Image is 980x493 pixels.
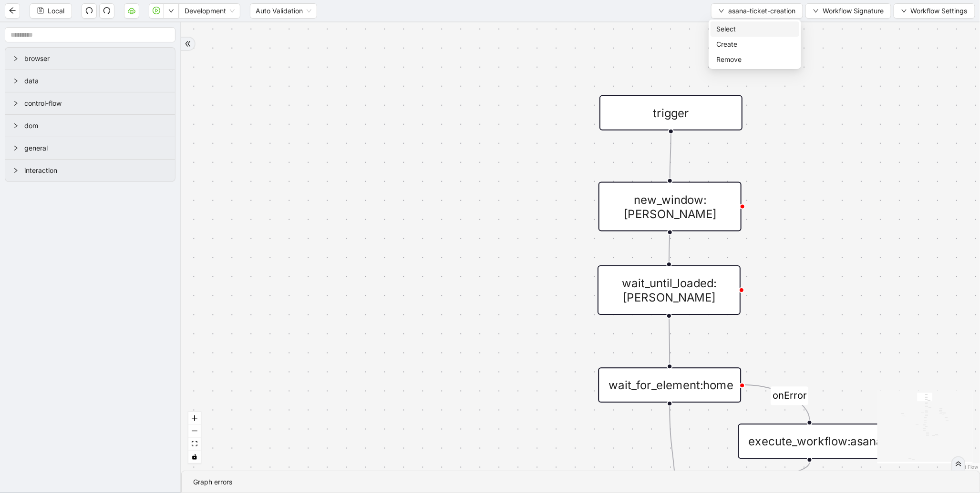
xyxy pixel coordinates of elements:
[85,7,93,14] span: undo
[13,56,19,61] span: right
[598,265,741,315] div: wait_until_loaded:[PERSON_NAME]
[193,477,968,487] div: Graph errors
[599,95,743,131] div: trigger
[82,3,97,19] button: undo
[188,451,201,463] button: toggle interactivity
[738,423,881,459] div: execute_workflow:asana_login
[188,412,201,425] button: zoom in
[24,143,167,153] span: general
[598,182,742,231] div: new_window:[PERSON_NAME]
[37,7,44,14] span: save
[164,3,179,19] button: down
[894,3,975,19] button: downWorkflow Settings
[598,367,742,402] div: wait_for_element:home
[188,438,201,451] button: fit view
[5,160,175,181] div: interaction
[805,3,891,19] button: downWorkflow Signature
[719,8,724,14] span: down
[716,24,794,34] span: Select
[99,3,114,19] button: redo
[5,115,175,137] div: dom
[124,3,139,19] button: cloud-server
[24,53,167,64] span: browser
[149,3,164,19] button: play-circle
[188,425,201,438] button: zoom out
[728,6,795,16] span: asana-ticket-creation
[955,461,962,467] span: double-right
[670,134,671,178] g: Edge from trigger to new_window:asana
[716,54,794,65] span: Remove
[5,137,175,159] div: general
[823,6,884,16] span: Workflow Signature
[48,6,64,16] span: Local
[911,6,968,16] span: Workflow Settings
[30,3,72,19] button: saveLocal
[103,7,111,14] span: redo
[813,8,819,14] span: down
[13,145,19,151] span: right
[954,464,979,470] a: React Flow attribution
[901,8,907,14] span: down
[745,385,810,420] g: Edge from wait_for_element:home to execute_workflow:asana_login
[128,7,135,14] span: cloud-server
[13,78,19,84] span: right
[24,76,167,86] span: data
[256,4,311,18] span: Auto Validation
[5,48,175,70] div: browser
[711,3,803,19] button: downasana-ticket-creation
[9,7,16,14] span: arrow-left
[185,4,235,18] span: Development
[168,8,174,14] span: down
[716,39,794,50] span: Create
[185,40,191,47] span: double-right
[5,92,175,114] div: control-flow
[24,165,167,176] span: interaction
[669,221,670,262] g: Edge from new_window:asana to wait_until_loaded:asana
[669,304,670,363] g: Edge from wait_until_loaded:asana to wait_for_element:home
[153,7,160,14] span: play-circle
[5,70,175,92] div: data
[13,101,19,106] span: right
[5,3,20,19] button: arrow-left
[13,123,19,129] span: right
[24,98,167,109] span: control-flow
[24,121,167,131] span: dom
[13,168,19,173] span: right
